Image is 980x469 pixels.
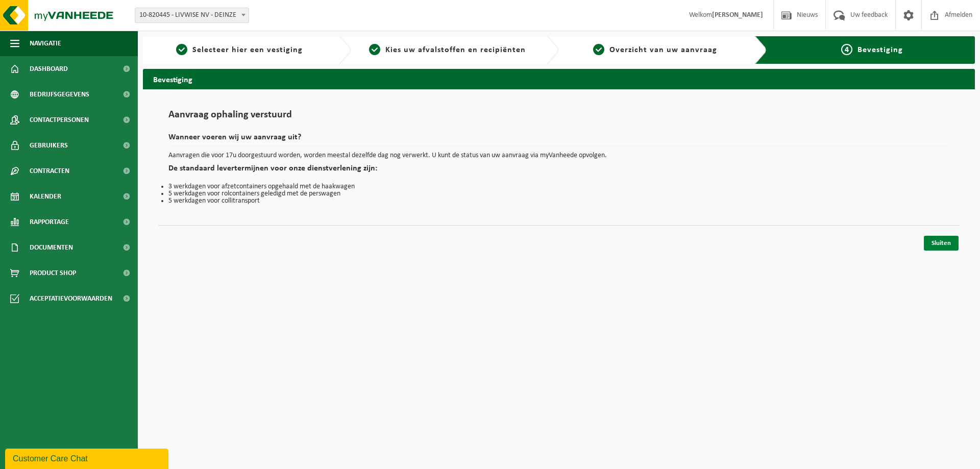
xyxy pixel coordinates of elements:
span: Bedrijfsgegevens [30,82,89,107]
a: Sluiten [924,236,959,251]
span: Kalender [30,184,61,209]
span: Rapportage [30,209,69,235]
h2: Wanneer voeren wij uw aanvraag uit? [168,133,949,147]
span: Bevestiging [857,46,903,54]
span: Overzicht van uw aanvraag [609,46,717,54]
h2: Bevestiging [143,69,975,89]
iframe: chat widget [5,447,170,469]
span: 4 [841,44,852,55]
strong: [PERSON_NAME] [712,11,763,19]
li: 3 werkdagen voor afzetcontainers opgehaald met de haakwagen [168,183,949,190]
span: 10-820445 - LIVWISE NV - DEINZE [135,8,249,22]
a: 3Overzicht van uw aanvraag [564,44,747,56]
span: Navigatie [30,31,61,56]
span: 2 [369,44,380,55]
span: Documenten [30,235,73,260]
a: 2Kies uw afvalstoffen en recipiënten [356,44,539,56]
span: 10-820445 - LIVWISE NV - DEINZE [135,8,249,23]
span: Product Shop [30,260,76,286]
li: 5 werkdagen voor collitransport [168,198,949,205]
span: 3 [593,44,604,55]
li: 5 werkdagen voor rolcontainers geledigd met de perswagen [168,190,949,198]
span: Dashboard [30,56,68,82]
span: Kies uw afvalstoffen en recipiënten [385,46,526,54]
h1: Aanvraag ophaling verstuurd [168,110,949,126]
a: 1Selecteer hier een vestiging [148,44,331,56]
h2: De standaard levertermijnen voor onze dienstverlening zijn: [168,164,949,178]
p: Aanvragen die voor 17u doorgestuurd worden, worden meestal dezelfde dag nog verwerkt. U kunt de s... [168,152,949,159]
span: 1 [176,44,187,55]
span: Acceptatievoorwaarden [30,286,112,311]
span: Gebruikers [30,133,68,158]
span: Contracten [30,158,69,184]
span: Selecteer hier een vestiging [192,46,303,54]
span: Contactpersonen [30,107,89,133]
